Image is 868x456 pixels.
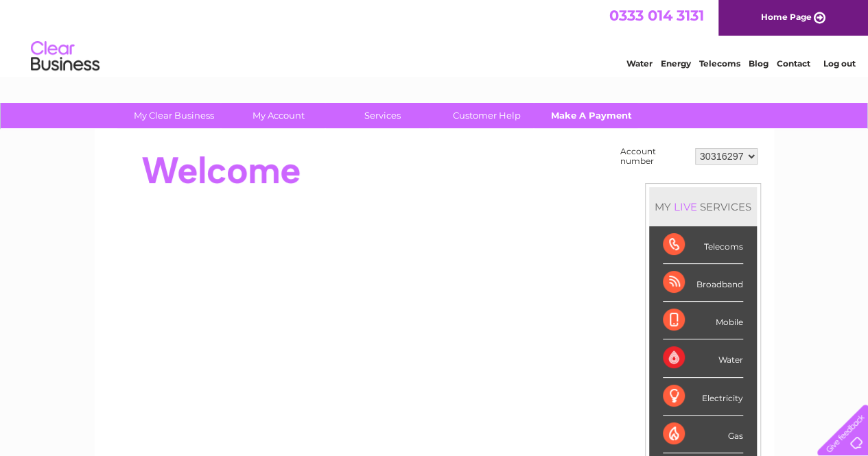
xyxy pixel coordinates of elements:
[671,200,700,213] div: LIVE
[617,143,692,169] td: Account number
[609,7,704,24] a: 0333 014 3131
[535,103,648,128] a: Make A Payment
[117,103,231,128] a: My Clear Business
[430,103,543,128] a: Customer Help
[663,302,743,339] div: Mobile
[663,264,743,302] div: Broadband
[663,416,743,453] div: Gas
[699,58,740,69] a: Telecoms
[663,339,743,377] div: Water
[823,58,855,69] a: Log out
[222,103,335,128] a: My Account
[777,58,810,69] a: Contact
[110,8,759,67] div: Clear Business is a trading name of Verastar Limited (registered in [GEOGRAPHIC_DATA] No. 3667643...
[749,58,769,69] a: Blog
[30,36,100,77] img: logo.png
[661,58,691,69] a: Energy
[326,103,439,128] a: Services
[626,58,653,69] a: Water
[663,226,743,264] div: Telecoms
[663,378,743,416] div: Electricity
[649,187,757,226] div: MY SERVICES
